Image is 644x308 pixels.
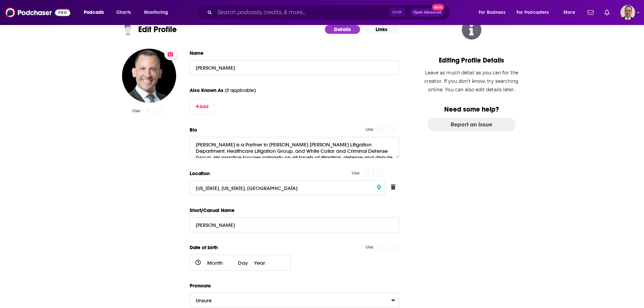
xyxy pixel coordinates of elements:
[352,170,360,175] div: Use:
[132,108,141,113] div: Use:
[190,293,399,307] button: Select Pronoun
[585,7,596,18] a: Show notifications dropdown
[122,49,176,103] img: Profile
[190,137,399,158] textarea: [PERSON_NAME] is a Partner in [PERSON_NAME] [PERSON_NAME] Litigation Department, Healthcare Litig...
[112,7,135,18] a: Charts
[196,297,225,304] span: Unsure
[190,86,256,95] span: Also Known As
[479,8,505,17] span: For Business
[364,25,399,34] button: Links
[325,25,360,34] button: Details
[190,99,214,115] button: Add
[79,7,113,18] button: open menu
[144,8,168,17] span: Monitoring
[444,105,499,114] h4: Need some help?
[116,8,131,17] span: Charts
[190,181,385,195] input: Location
[122,23,134,35] img: Christopher Zona
[215,7,389,18] input: Search podcasts, credits, & more...
[439,56,504,65] h4: Editing Profile Details
[5,6,70,19] img: Podchaser - Follow, Share and Rate Podcasts
[154,107,165,115] button: Please choose a Wikipedia page to use its undefined
[421,69,522,94] p: Leave as much detail as you can for the creator. If you don't know, try searching online. You can...
[190,49,204,57] span: Name
[225,87,256,93] span: (if applicable)
[190,206,235,215] span: Short/Casual Name
[389,8,405,17] span: Ctrl K
[202,5,457,20] div: Search podcasts, credits, & more...
[190,169,210,178] span: Location
[190,217,399,232] input: e.g. Christopher
[122,49,176,103] button: Change Photo
[122,23,177,35] button: Edit Profile
[190,281,211,290] span: Pronouns
[190,125,197,134] span: Bio
[388,126,398,134] button: Please choose a Wikipedia page to use its undefined
[190,181,399,195] div: Use:Location
[517,8,549,17] span: For Podcasters
[374,169,384,177] button: Please choose a Wikipedia page to use its undefined
[512,7,559,18] button: open menu
[474,7,514,18] button: open menu
[84,8,104,17] span: Podcasts
[139,7,177,18] button: open menu
[365,244,374,250] div: Use:
[620,5,635,20] button: Show profile menu
[620,5,635,20] img: User Profile
[410,8,445,17] button: Open AdvancedNew
[428,118,516,132] button: Report an Issue
[138,24,177,34] h1: Edit Profile
[365,127,374,132] div: Use:
[602,7,612,18] a: Show notifications dropdown
[559,7,583,18] button: open menu
[190,243,218,252] span: Date of birth
[620,5,635,20] span: Logged in as PercPodcast
[564,8,575,17] span: More
[413,11,442,14] span: Open Advanced
[388,243,398,251] button: Please choose a Wikipedia page to use its undefined
[190,195,399,307] button: Short/Casual NameDate of birthUse:PronounsSelect Pronoun
[432,4,444,10] span: New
